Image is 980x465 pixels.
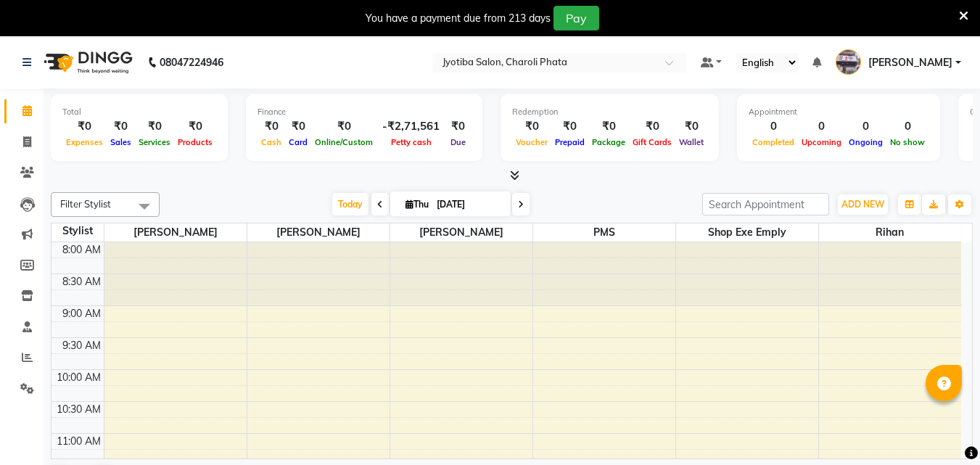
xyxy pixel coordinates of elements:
[838,194,888,215] button: ADD NEW
[258,118,285,135] div: ₹0
[54,370,104,385] div: 10:00 AM
[845,137,886,147] span: Ongoing
[285,118,311,135] div: ₹0
[868,55,952,70] span: [PERSON_NAME]
[62,137,107,147] span: Expenses
[841,199,884,210] span: ADD NEW
[629,137,675,147] span: Gift Cards
[512,137,551,147] span: Voucher
[59,306,104,321] div: 9:00 AM
[629,118,675,135] div: ₹0
[60,198,111,210] span: Filter Stylist
[311,118,376,135] div: ₹0
[311,137,376,147] span: Online/Custom
[675,137,707,147] span: Wallet
[675,118,707,135] div: ₹0
[676,223,818,242] span: shop exe emply
[551,137,588,147] span: Prepaid
[447,137,469,147] span: Due
[551,118,588,135] div: ₹0
[54,402,104,417] div: 10:30 AM
[62,118,107,135] div: ₹0
[886,137,928,147] span: No show
[432,194,505,215] input: 2025-09-04
[62,106,216,118] div: Total
[258,106,471,118] div: Finance
[59,242,104,258] div: 8:00 AM
[107,137,135,147] span: Sales
[836,49,861,75] img: Amol
[512,106,707,118] div: Redemption
[588,137,629,147] span: Package
[553,6,599,30] button: Pay
[749,137,798,147] span: Completed
[104,223,247,242] span: [PERSON_NAME]
[37,42,136,83] img: logo
[749,106,928,118] div: Appointment
[135,137,174,147] span: Services
[174,137,216,147] span: Products
[247,223,390,242] span: [PERSON_NAME]
[512,118,551,135] div: ₹0
[845,118,886,135] div: 0
[533,223,675,242] span: PMS
[445,118,471,135] div: ₹0
[52,223,104,239] div: Stylist
[798,137,845,147] span: Upcoming
[376,118,445,135] div: -₹2,71,561
[59,274,104,289] div: 8:30 AM
[285,137,311,147] span: Card
[819,223,962,242] span: Rihan
[798,118,845,135] div: 0
[387,137,435,147] span: Petty cash
[54,434,104,449] div: 11:00 AM
[135,118,174,135] div: ₹0
[332,193,368,215] span: Today
[390,223,532,242] span: [PERSON_NAME]
[258,137,285,147] span: Cash
[174,118,216,135] div: ₹0
[886,118,928,135] div: 0
[59,338,104,353] div: 9:30 AM
[588,118,629,135] div: ₹0
[749,118,798,135] div: 0
[919,407,965,450] iframe: chat widget
[160,42,223,83] b: 08047224946
[402,199,432,210] span: Thu
[366,11,551,26] div: You have a payment due from 213 days
[107,118,135,135] div: ₹0
[702,193,829,215] input: Search Appointment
